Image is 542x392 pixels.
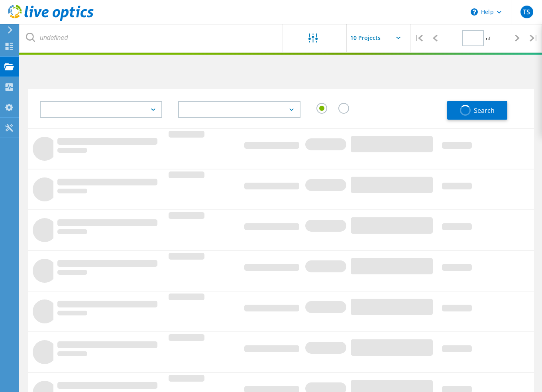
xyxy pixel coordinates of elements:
button: Search [447,101,507,120]
span: Search [474,106,495,115]
span: TS [523,9,530,15]
div: | [410,24,427,52]
svg: \n [471,8,478,16]
a: Live Optics Dashboard [8,17,94,22]
input: undefined [20,24,283,52]
span: of [486,35,490,42]
div: | [526,24,542,52]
